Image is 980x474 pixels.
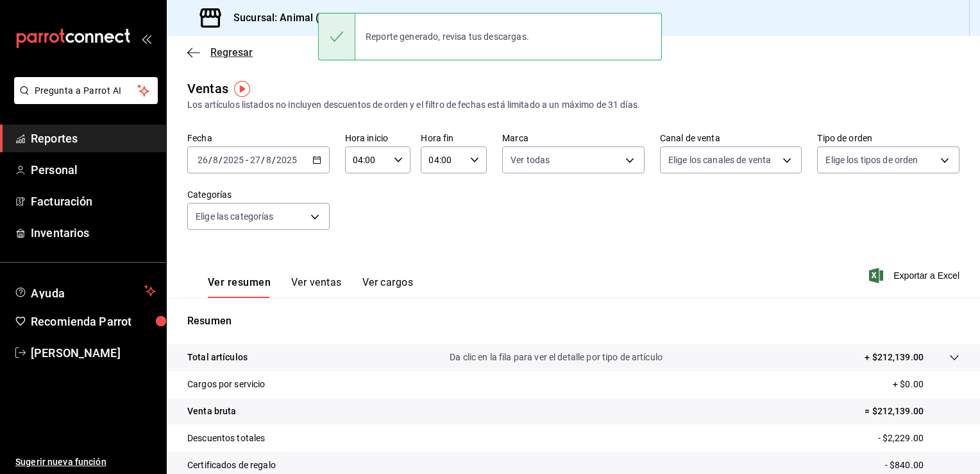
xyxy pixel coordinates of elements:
div: navigation tabs [208,276,413,298]
a: Pregunta a Parrot AI [9,93,158,107]
span: Elige los canales de venta [668,154,771,166]
div: Reporte generado, revisa tus descargas. [355,22,539,51]
span: Reportes [31,130,156,147]
input: ---- [223,155,244,165]
p: Total artículos [187,351,248,364]
span: Ayuda [31,283,139,299]
input: -- [266,155,272,165]
span: Recomienda Parrot [31,313,156,330]
p: Resumen [187,313,959,329]
span: Regresar [210,46,253,58]
span: / [219,155,223,165]
label: Tipo de orden [817,134,959,143]
input: -- [212,155,219,165]
label: Marca [502,134,645,143]
span: Ver todas [511,154,550,166]
p: - $2,229.00 [878,432,959,445]
p: Da clic en la fila para ver el detalle por tipo de artículo [450,351,663,364]
span: - [246,155,248,165]
p: + $0.00 [893,378,959,391]
input: -- [249,155,261,165]
label: Canal de venta [660,134,802,143]
span: Elige las categorías [196,210,274,223]
span: Elige los tipos de orden [825,154,918,166]
p: Venta bruta [187,405,236,418]
button: Ver resumen [208,276,271,298]
span: / [261,155,265,165]
h3: Sucursal: Animal ([GEOGRAPHIC_DATA]) [223,10,424,26]
input: -- [197,155,208,165]
button: Regresar [187,46,253,58]
label: Hora fin [421,134,487,143]
span: [PERSON_NAME] [31,344,156,362]
p: Descuentos totales [187,432,265,445]
span: Pregunta a Parrot AI [35,84,138,98]
input: ---- [276,155,298,165]
span: Sugerir nueva función [15,455,156,469]
button: open_drawer_menu [141,33,151,44]
button: Ver ventas [291,276,342,298]
p: - $840.00 [885,459,959,472]
div: Ventas [187,79,228,98]
span: Facturación [31,193,156,210]
span: Personal [31,161,156,179]
img: Tooltip marker [234,81,250,97]
p: + $212,139.00 [865,351,924,364]
button: Pregunta a Parrot AI [14,77,158,104]
span: Inventarios [31,224,156,241]
label: Hora inicio [345,134,411,143]
div: Los artículos listados no incluyen descuentos de orden y el filtro de fechas está limitado a un m... [187,98,959,112]
p: = $212,139.00 [865,405,959,418]
button: Exportar a Excel [872,268,959,283]
button: Ver cargos [362,276,414,298]
p: Certificados de regalo [187,459,276,472]
label: Categorías [187,190,330,199]
p: Cargos por servicio [187,378,266,391]
span: / [208,155,212,165]
span: / [272,155,276,165]
label: Fecha [187,134,330,143]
